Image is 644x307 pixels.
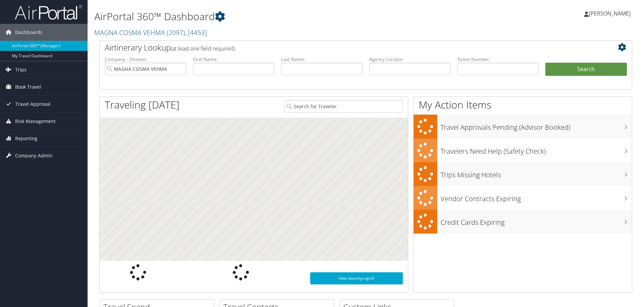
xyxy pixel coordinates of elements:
span: Risk Management [15,113,56,130]
span: [PERSON_NAME] [589,10,631,17]
label: Ticket Number: [457,56,539,63]
img: airportal-logo.png [15,4,82,20]
span: , [ 4453 ] [185,28,207,37]
a: View SecurityLogic® [310,272,403,284]
label: Last Name: [281,56,362,63]
h3: Travelers Need Help (Safety Check) [441,143,632,156]
button: Search [545,63,627,76]
a: Credit Cards Expiring [414,210,632,234]
h2: Airtinerary Lookup [105,42,582,53]
h3: Vendor Contracts Expiring [441,191,632,204]
span: Company Admin [15,147,53,164]
span: Trips [15,61,27,78]
label: Company - Division: [105,56,186,63]
span: Travel Approval [15,96,51,113]
label: First Name: [193,56,275,63]
a: Travel Approvals Pending (Advisor Booked) [414,115,632,139]
a: Vendor Contracts Expiring [414,186,632,210]
span: Dashboards [15,24,42,41]
a: Trips Missing Hotels [414,162,632,186]
a: [PERSON_NAME] [584,3,637,24]
span: Book Travel [15,79,41,95]
span: (at least one field required) [171,45,235,52]
h1: AirPortal 360™ Dashboard [94,9,456,24]
h3: Travel Approvals Pending (Advisor Booked) [441,119,632,132]
a: Travelers Need Help (Safety Check) [414,139,632,162]
h1: My Action Items [414,98,632,112]
h1: Traveling [DATE] [105,98,180,112]
label: Agency Locator: [369,56,451,63]
span: ( 2097 ) [167,28,185,37]
h3: Trips Missing Hotels [441,167,632,180]
span: Reporting [15,130,37,147]
a: MAGNA COSMA VEHMA [94,28,207,37]
input: Search for Traveler [285,100,403,113]
h3: Credit Cards Expiring [441,214,632,227]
